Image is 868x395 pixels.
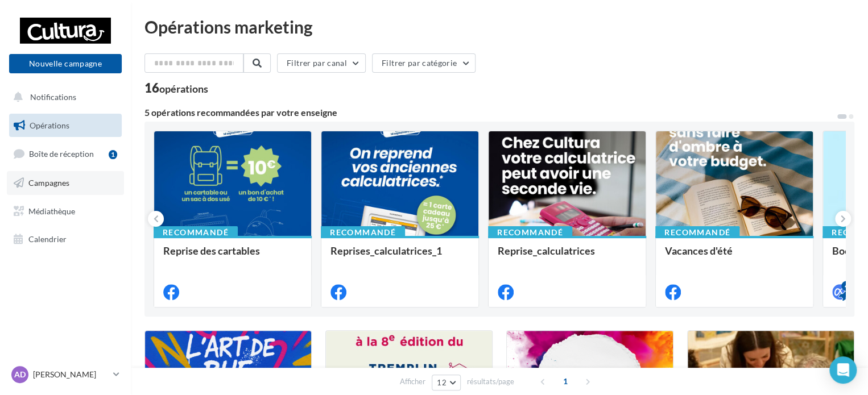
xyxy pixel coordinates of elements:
[432,375,461,390] button: 12
[30,120,69,130] span: Opérations
[144,82,208,94] div: 16
[467,376,514,387] span: résultats/page
[829,356,857,384] div: Open Intercom Messenger
[33,369,109,380] p: [PERSON_NAME]
[7,227,124,251] a: Calendrier
[330,245,469,268] div: Reprises_calculatrices_1
[7,199,124,223] a: Médiathèque
[154,226,238,239] div: Recommandé
[7,114,124,138] a: Opérations
[144,108,836,117] div: 5 opérations recommandées par votre enseigne
[9,364,122,385] a: AD [PERSON_NAME]
[277,53,366,73] button: Filtrer par canal
[163,245,302,268] div: Reprise des cartables
[144,18,854,35] div: Opérations marketing
[7,85,119,109] button: Notifications
[159,84,208,94] div: opérations
[437,378,447,387] span: 12
[9,54,122,73] button: Nouvelle campagne
[109,150,117,159] div: 1
[488,226,572,239] div: Recommandé
[7,171,124,195] a: Campagnes
[841,281,852,291] div: 4
[30,92,76,102] span: Notifications
[321,226,405,239] div: Recommandé
[7,142,124,166] a: Boîte de réception1
[28,178,69,188] span: Campagnes
[665,245,804,268] div: Vacances d'été
[372,53,476,73] button: Filtrer par catégorie
[28,206,75,215] span: Médiathèque
[556,372,574,390] span: 1
[498,245,636,268] div: Reprise_calculatrices
[655,226,739,239] div: Recommandé
[28,234,67,244] span: Calendrier
[400,376,425,387] span: Afficher
[14,369,26,380] span: AD
[29,149,94,159] span: Boîte de réception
